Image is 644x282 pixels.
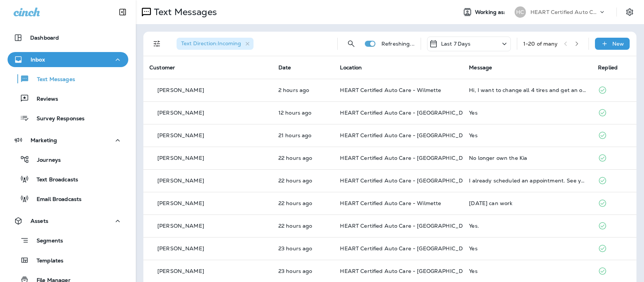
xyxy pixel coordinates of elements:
span: Working as: [475,9,507,15]
p: [PERSON_NAME] [157,155,204,161]
span: Date [278,64,291,71]
div: 1 - 20 of many [523,41,558,47]
span: HEART Certified Auto Care - [GEOGRAPHIC_DATA] [340,109,475,116]
p: Dashboard [30,35,59,41]
span: Customer [149,64,175,71]
span: HEART Certified Auto Care - [GEOGRAPHIC_DATA] [340,268,475,274]
p: [PERSON_NAME] [157,268,204,274]
button: Search Messages [344,36,359,51]
p: Email Broadcasts [29,196,81,203]
div: HC [515,6,526,18]
span: HEART Certified Auto Care - [GEOGRAPHIC_DATA] [340,132,475,139]
button: Reviews [8,90,128,106]
p: Aug 14, 2025 08:50 PM [278,110,328,116]
span: HEART Certified Auto Care - Wilmette [340,87,441,93]
p: Text Messages [151,6,217,18]
span: HEART Certified Auto Care - Wilmette [340,200,441,207]
p: Aug 14, 2025 10:41 AM [278,200,328,206]
div: Friday can work [469,200,586,206]
button: Marketing [8,133,128,148]
button: Text Broadcasts [8,171,128,187]
p: Aug 14, 2025 10:48 AM [278,155,328,161]
button: Dashboard [8,30,128,45]
p: Aug 14, 2025 10:11 AM [278,268,328,274]
span: Message [469,64,492,71]
button: Filters [149,36,164,51]
p: Templates [29,257,63,265]
div: Yes [469,110,586,116]
button: Journeys [8,152,128,167]
button: Email Broadcasts [8,191,128,207]
p: [PERSON_NAME] [157,200,204,206]
span: Location [340,64,362,71]
p: Text Broadcasts [29,176,78,184]
p: Last 7 Days [441,41,471,47]
div: I already scheduled an appointment. See you 8/21. [469,178,586,184]
button: Inbox [8,52,128,67]
div: Hi, I want to change all 4 tires and get an oil change on my BMW [469,87,586,93]
span: HEART Certified Auto Care - [GEOGRAPHIC_DATA] [340,245,475,252]
p: Text Messages [29,76,75,83]
div: Text Direction:Incoming [177,38,254,50]
div: Yes [469,268,586,274]
p: [PERSON_NAME] [157,178,204,184]
p: [PERSON_NAME] [157,223,204,229]
p: Inbox [31,57,45,63]
p: Assets [31,218,48,224]
button: Text Messages [8,71,128,87]
div: No longer own the Kia [469,155,586,161]
button: Templates [8,252,128,268]
p: HEART Certified Auto Care [530,9,598,15]
p: Aug 15, 2025 07:20 AM [278,87,328,93]
p: [PERSON_NAME] [157,87,204,93]
button: Settings [623,5,636,19]
p: Aug 14, 2025 10:33 AM [278,223,328,229]
span: HEART Certified Auto Care - [GEOGRAPHIC_DATA] [340,155,475,161]
span: Replied [598,64,618,71]
button: Survey Responses [8,110,128,126]
div: Yes [469,132,586,138]
p: Aug 14, 2025 10:21 AM [278,245,328,251]
p: New [612,41,624,47]
span: HEART Certified Auto Care - [GEOGRAPHIC_DATA] [340,222,475,229]
p: [PERSON_NAME] [157,132,204,138]
p: Marketing [31,137,57,143]
p: Aug 14, 2025 12:14 PM [278,132,328,138]
p: Segments [29,238,63,245]
p: Journeys [29,157,61,164]
p: Survey Responses [29,115,85,123]
p: Refreshing... [381,41,415,47]
p: [PERSON_NAME] [157,245,204,251]
p: Aug 14, 2025 10:43 AM [278,178,328,184]
p: [PERSON_NAME] [157,110,204,116]
span: HEART Certified Auto Care - [GEOGRAPHIC_DATA] [340,177,475,184]
button: Assets [8,213,128,228]
button: Collapse Sidebar [112,5,133,20]
span: Text Direction : Incoming [181,40,241,47]
div: Yes. [469,223,586,229]
button: Segments [8,232,128,248]
p: Reviews [29,96,58,103]
div: Yes [469,245,586,251]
